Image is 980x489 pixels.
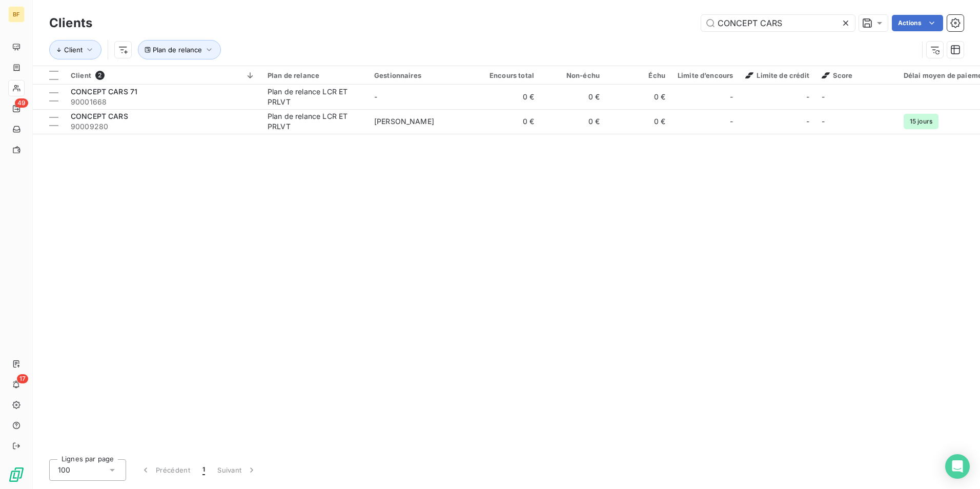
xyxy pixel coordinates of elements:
div: Non-échu [546,71,600,79]
button: Client [49,40,101,59]
span: 17 [17,374,28,383]
td: 0 € [475,109,540,134]
span: Limite de crédit [745,71,809,79]
img: Logo LeanPay [8,466,25,483]
div: Plan de relance LCR ET PRLVT [268,87,362,107]
button: Précédent [134,459,196,481]
div: BF [8,6,25,23]
span: 90001668 [71,97,255,107]
td: 0 € [540,85,606,109]
td: 0 € [606,109,671,134]
h3: Clients [49,14,92,32]
div: Gestionnaires [374,71,468,79]
span: 15 jours [904,114,938,129]
button: 1 [196,459,211,481]
div: Plan de relance LCR ET PRLVT [268,111,362,132]
div: Encours total [481,71,534,79]
span: - [822,117,825,126]
td: 0 € [475,85,540,109]
span: - [822,92,825,101]
span: - [806,116,809,127]
span: - [730,92,733,102]
span: - [806,92,809,102]
span: 100 [58,465,70,475]
span: 1 [202,465,205,475]
button: Suivant [211,459,263,481]
span: [PERSON_NAME] [374,117,434,126]
div: Limite d’encours [678,71,733,79]
td: 0 € [606,85,671,109]
span: 90009280 [71,121,255,132]
span: CONCEPT CARS [71,112,128,120]
span: Plan de relance [153,46,202,54]
span: Score [822,71,853,79]
span: Client [64,46,83,54]
span: CONCEPT CARS 71 [71,87,137,96]
span: - [374,92,377,101]
input: Rechercher [701,15,855,31]
span: 49 [15,98,28,108]
span: Client [71,71,91,79]
td: 0 € [540,109,606,134]
div: Échu [612,71,665,79]
div: Plan de relance [268,71,362,79]
button: Actions [892,15,943,31]
span: 2 [95,71,105,80]
span: - [730,116,733,127]
div: Open Intercom Messenger [945,454,970,479]
a: 49 [8,100,24,117]
button: Plan de relance [138,40,221,59]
